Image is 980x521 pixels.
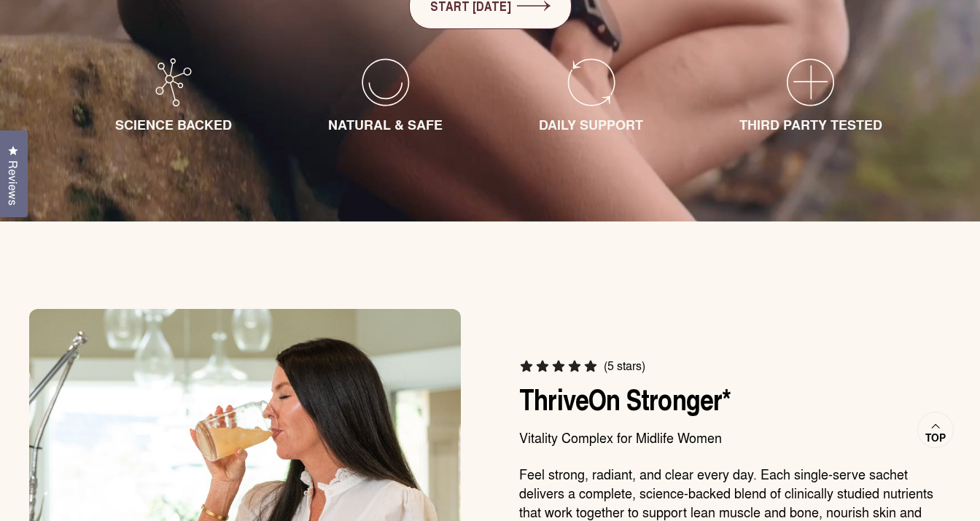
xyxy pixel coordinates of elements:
span: NATURAL & SAFE [328,115,443,134]
span: DAILY SUPPORT [539,115,643,134]
a: ThriveOn Stronger* [519,377,731,420]
span: THIRD PARTY TESTED [739,115,882,134]
p: Vitality Complex for Midlife Women [519,428,951,447]
span: SCIENCE BACKED [115,115,232,134]
span: Top [925,431,946,444]
span: ThriveOn Stronger* [519,378,731,421]
span: Reviews [4,160,23,205]
span: (5 stars) [604,359,645,373]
